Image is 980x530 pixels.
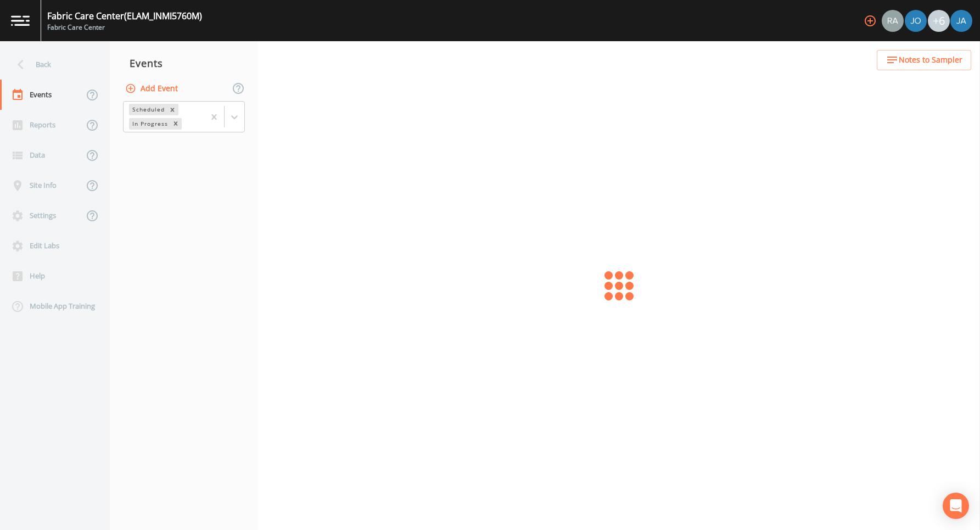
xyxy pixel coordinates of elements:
div: +6 [928,10,950,32]
span: Notes to Sampler [899,53,962,67]
img: 747fbe677637578f4da62891070ad3f4 [950,10,972,32]
div: Josh Dutton [904,10,927,32]
div: Remove In Progress [170,118,182,130]
div: Fabric Care Center [47,23,202,32]
div: Fabric Care Center (ELAM_INMI5760M) [47,9,202,23]
div: Scheduled [129,104,166,115]
div: Radlie J Storer [881,10,904,32]
img: logo [11,15,30,26]
div: In Progress [129,118,170,130]
div: Open Intercom Messenger [943,493,969,519]
button: Notes to Sampler [877,50,971,70]
img: eb8b2c35ded0d5aca28d215f14656a61 [905,10,927,32]
div: Remove Scheduled [166,104,178,115]
div: Events [110,49,258,77]
button: Add Event [123,79,182,99]
img: 7493944169e4cb9b715a099ebe515ac2 [882,10,904,32]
